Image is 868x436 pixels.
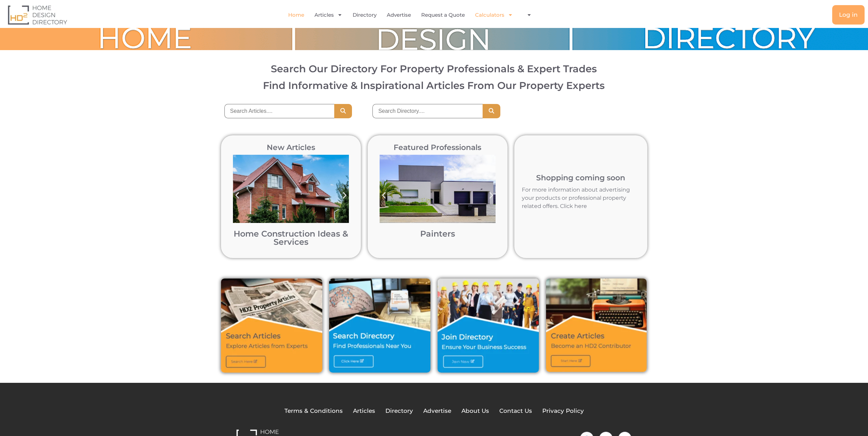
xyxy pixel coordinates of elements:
[475,7,513,23] a: Calculators
[353,407,375,416] a: Articles
[230,188,245,203] div: Previous
[839,12,858,18] span: Log in
[15,64,853,74] h2: Search Our Directory For Property Professionals & Expert Trades
[484,188,499,203] div: Next
[334,104,352,118] button: Search
[832,5,865,25] a: Log in
[15,80,853,90] h3: Find Informative & Inspirational Articles From Our Property Experts
[176,7,649,23] nav: Menu
[423,407,451,416] a: Advertise
[461,407,489,416] a: About Us
[372,104,483,118] input: Search Directory....
[499,407,532,416] a: Contact Us
[376,144,499,151] h2: Featured Professionals
[483,104,500,118] button: Search
[353,7,377,23] a: Directory
[421,7,465,23] a: Request a Quote
[376,188,392,203] div: Previous
[230,144,352,151] h2: New Articles
[385,407,413,416] a: Directory
[314,7,342,23] a: Articles
[542,407,584,416] a: Privacy Policy
[420,229,455,239] a: Painters
[234,229,348,247] a: Home Construction Ideas & Services
[337,188,352,203] div: Next
[387,7,411,23] a: Advertise
[288,7,304,23] a: Home
[284,407,343,416] a: Terms & Conditions
[224,104,335,118] input: Search Articles....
